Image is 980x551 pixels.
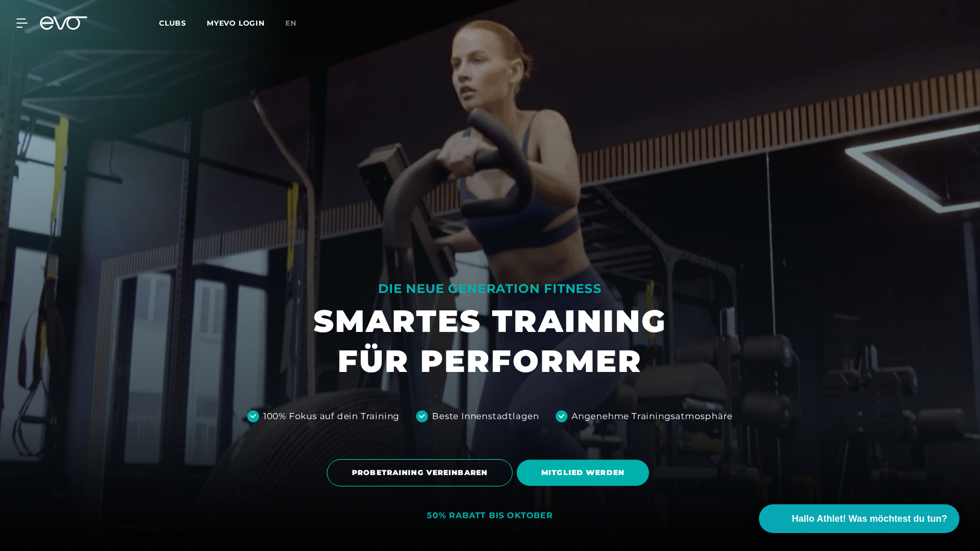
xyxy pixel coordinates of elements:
div: 100% Fokus auf dein Training [263,410,400,423]
h1: SMARTES TRAINING FÜR PERFORMER [313,301,667,381]
a: PROBETRAINING VEREINBAREN [327,451,517,494]
a: MITGLIED WERDEN [517,452,653,494]
div: DIE NEUE GENERATION FITNESS [313,281,667,297]
button: Hallo Athlet! Was möchtest du tun? [759,504,959,533]
span: PROBETRAINING VEREINBAREN [352,467,487,478]
a: en [285,17,309,29]
span: MITGLIED WERDEN [541,467,624,478]
div: Beste Innenstadtlagen [432,410,539,423]
span: Hallo Athlet! Was möchtest du tun? [792,512,947,526]
span: Clubs [159,18,186,28]
span: en [285,18,297,28]
div: Angenehme Trainingsatmosphäre [572,410,733,423]
a: MYEVO LOGIN [207,18,265,28]
a: Clubs [159,18,207,28]
div: 50% RABATT BIS OKTOBER [427,510,553,521]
